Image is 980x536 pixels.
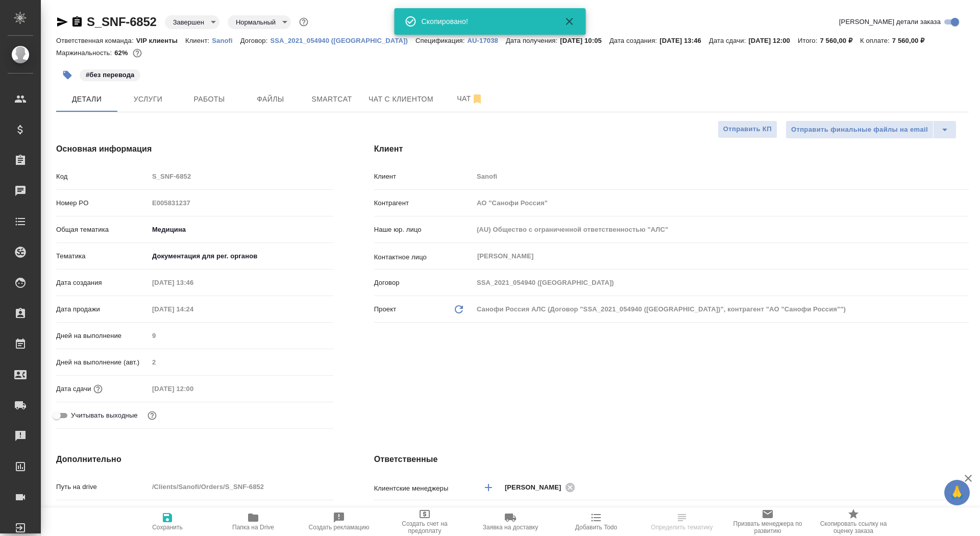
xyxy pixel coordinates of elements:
div: Завершен [165,15,219,29]
button: Призвать менеджера по развитию [725,507,811,536]
p: Контрагент [374,198,473,208]
button: Завершен [170,18,207,27]
span: Детали [62,93,111,106]
span: Добавить Todo [575,524,617,531]
p: К оплате: [860,37,892,44]
p: Дата создания: [609,37,659,44]
svg: Отписаться [471,93,483,105]
span: Скопировать ссылку на оценку заказа [817,520,890,534]
span: Чат с клиентом [369,93,433,106]
input: Пустое поле [149,302,238,316]
p: Маржинальность: [56,49,114,57]
span: 🙏 [948,482,966,503]
p: Дата создания [56,278,149,288]
button: Создать рекламацию [296,507,382,536]
input: Пустое поле [149,328,333,343]
span: [PERSON_NAME] детали заказа [839,17,941,27]
button: Добавить тэг [56,64,79,86]
p: Тематика [56,251,149,261]
button: Выбери, если сб и вс нужно считать рабочими днями для выполнения заказа. [145,409,159,422]
p: Клиентские менеджеры [374,483,473,494]
button: 2412.00 RUB; [131,46,144,60]
input: Пустое поле [149,169,333,184]
input: Пустое поле [149,479,333,494]
span: Создать рекламацию [309,524,370,531]
span: Работы [185,93,234,106]
button: Скопировать ссылку на оценку заказа [811,507,896,536]
div: VIP клиенты [473,505,969,522]
span: Файлы [246,93,295,106]
p: AU-17038 [468,37,506,44]
span: Услуги [124,93,173,106]
button: Создать счет на предоплату [382,507,468,536]
p: Общая тематика [56,225,149,235]
span: Заявка на доставку [483,524,538,531]
input: Пустое поле [149,275,238,290]
span: Учитывать выходные [71,410,138,421]
p: Дата сдачи [56,384,91,394]
span: [PERSON_NAME] [505,482,568,493]
button: Отправить КП [718,120,777,138]
p: Договор [374,278,473,288]
span: Папка на Drive [232,524,274,531]
p: Номер PO [56,198,149,208]
button: Закрыть [557,15,582,28]
p: Договор: [240,37,271,44]
p: Дата продажи [56,304,149,314]
button: Доп статусы указывают на важность/срочность заказа [297,15,310,29]
p: Путь на drive [56,482,149,492]
button: Если добавить услуги и заполнить их объемом, то дата рассчитается автоматически [91,382,105,396]
input: Пустое поле [473,222,969,237]
p: Дней на выполнение [56,331,149,341]
a: S_SNF-6852 [87,15,157,29]
span: Сохранить [152,524,183,531]
p: Дата получения: [506,37,560,44]
div: [PERSON_NAME] [505,481,578,494]
p: SSA_2021_054940 ([GEOGRAPHIC_DATA]) [270,37,415,44]
p: Проект [374,304,397,314]
p: Клиент [374,172,473,182]
input: ✎ Введи что-нибудь [149,506,333,521]
span: Отправить КП [723,124,772,135]
input: Пустое поле [473,196,969,210]
p: Sanofi [212,37,240,44]
p: [DATE] 13:46 [659,37,709,44]
p: Наше юр. лицо [374,225,473,235]
p: 7 560,00 ₽ [892,37,933,44]
a: AU-17038 [468,36,506,44]
p: Дата сдачи: [709,37,748,44]
button: Нормальный [233,18,279,27]
p: Код [56,172,149,182]
span: Определить тематику [651,524,713,531]
h4: Ответственные [374,453,969,466]
button: Скопировать ссылку для ЯМессенджера [56,16,68,28]
div: Завершен [228,15,291,29]
button: Добавить менеджера [476,475,501,500]
input: Пустое поле [149,355,333,370]
span: Smartcat [307,93,356,106]
span: Создать счет на предоплату [388,520,461,534]
p: [DATE] 10:05 [560,37,609,44]
p: [DATE] 12:00 [748,37,798,44]
span: Призвать менеджера по развитию [731,520,804,534]
div: split button [786,120,957,139]
p: 62% [114,49,130,57]
a: Sanofi [212,36,240,44]
button: Скопировать ссылку [71,16,83,28]
h4: Дополнительно [56,453,333,466]
button: Папка на Drive [210,507,296,536]
div: Медицина [149,221,333,238]
p: Спецификация: [415,37,467,44]
input: Пустое поле [149,381,238,396]
span: Отправить финальные файлы на email [791,124,928,136]
input: Пустое поле [473,169,969,184]
div: Санофи Россия АЛС (Договор "SSA_2021_054940 ([GEOGRAPHIC_DATA])", контрагент "АО "Санофи Россия"") [473,301,969,318]
p: 7 560,00 ₽ [820,37,860,44]
input: Пустое поле [149,196,333,210]
p: #без перевода [86,70,134,80]
p: Дней на выполнение (авт.) [56,357,149,368]
button: Заявка на доставку [468,507,553,536]
p: Итого: [798,37,820,44]
p: Клиент: [185,37,212,44]
div: Документация для рег. органов [149,248,333,265]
